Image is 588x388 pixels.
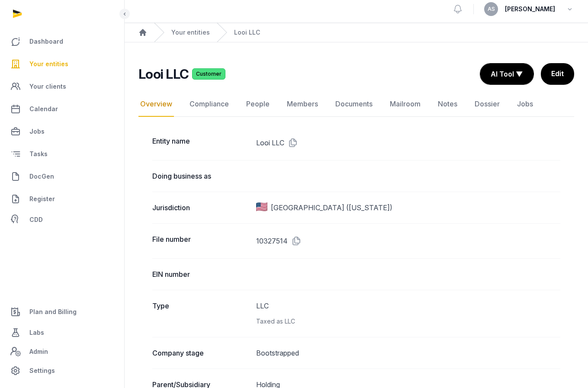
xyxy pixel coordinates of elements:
[234,28,260,37] a: Looi LLC
[29,327,44,338] span: Labs
[244,92,271,117] a: People
[484,2,498,16] button: AS
[285,92,320,117] a: Members
[29,366,55,376] span: Settings
[29,81,66,92] span: Your clients
[138,92,174,117] a: Overview
[29,171,54,182] span: DocGen
[152,234,249,248] dt: File number
[7,189,117,209] a: Register
[152,136,249,150] dt: Entity name
[7,99,117,119] a: Calendar
[7,343,117,360] a: Admin
[125,23,588,42] nav: Breadcrumb
[7,76,117,97] a: Your clients
[188,92,231,117] a: Compliance
[256,348,560,358] dd: Bootstrapped
[29,215,43,225] span: CDD
[29,149,48,159] span: Tasks
[256,234,560,248] dd: 10327514
[515,92,535,117] a: Jobs
[29,126,45,137] span: Jobs
[256,316,560,327] div: Taxed as LLC
[436,92,459,117] a: Notes
[152,171,249,181] dt: Doing business as
[256,301,560,327] dd: LLC
[7,322,117,343] a: Labs
[138,92,574,117] nav: Tabs
[152,301,249,327] dt: Type
[256,136,560,150] dd: Looi LLC
[29,346,48,357] span: Admin
[480,64,533,84] button: AI Tool ▼
[7,121,117,142] a: Jobs
[7,211,117,228] a: CDD
[7,54,117,74] a: Your entities
[7,31,117,52] a: Dashboard
[29,307,77,317] span: Plan and Billing
[29,194,55,204] span: Register
[29,59,68,69] span: Your entities
[7,301,117,322] a: Plan and Billing
[541,63,574,85] a: Edit
[388,92,422,117] a: Mailroom
[29,104,58,114] span: Calendar
[488,6,495,12] span: AS
[334,92,374,117] a: Documents
[152,348,249,358] dt: Company stage
[152,269,249,279] dt: EIN number
[473,92,501,117] a: Dossier
[192,68,225,80] span: Customer
[7,144,117,164] a: Tasks
[171,28,210,37] a: Your entities
[152,202,249,213] dt: Jurisdiction
[271,202,392,213] span: [GEOGRAPHIC_DATA] ([US_STATE])
[7,166,117,187] a: DocGen
[7,360,117,381] a: Settings
[29,36,63,47] span: Dashboard
[138,66,189,82] h2: Looi LLC
[505,4,555,14] span: [PERSON_NAME]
